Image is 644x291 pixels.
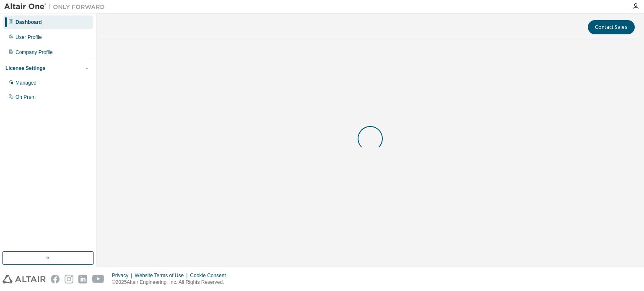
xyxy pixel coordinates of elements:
div: On Prem [16,94,36,100]
div: Dashboard [16,19,42,26]
img: youtube.svg [92,275,104,283]
div: Cookie Consent [190,272,231,279]
p: © 2025 Altair Engineering, Inc. All Rights Reserved. [112,279,231,286]
div: Website Terms of Use [135,272,190,279]
div: License Settings [5,65,45,72]
div: Privacy [112,272,135,279]
div: Company Profile [16,49,53,56]
img: facebook.svg [51,275,60,283]
div: User Profile [16,34,42,41]
img: instagram.svg [65,275,73,283]
button: Contact Sales [588,20,635,34]
div: Managed [16,80,36,86]
img: linkedin.svg [78,275,87,283]
img: altair_logo.svg [3,275,46,283]
img: Altair One [4,3,109,11]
